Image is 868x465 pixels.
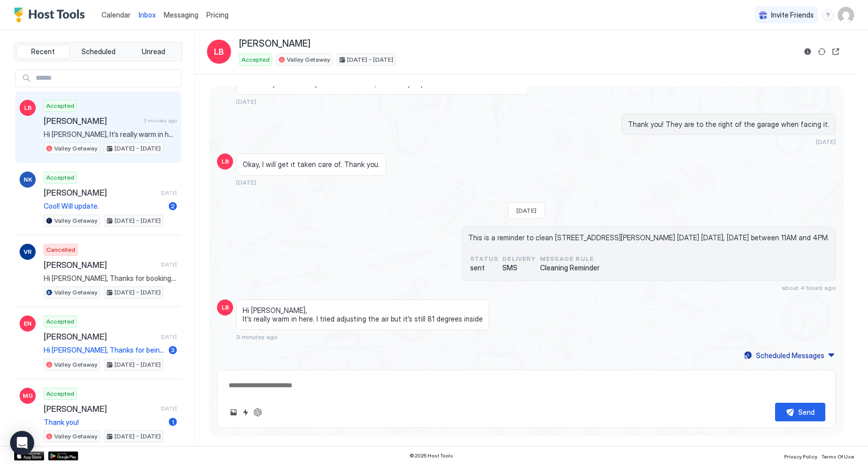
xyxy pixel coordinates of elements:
[502,263,536,272] span: SMS
[540,254,600,263] span: Message Rule
[44,116,140,126] span: [PERSON_NAME]
[802,46,814,58] button: Reservation information
[46,317,74,326] span: Accepted
[23,391,33,400] span: MG
[409,452,453,459] span: © 2025 Host Tools
[214,46,224,58] span: LB
[127,45,180,59] button: Unread
[44,202,165,211] span: Cool! Will update.
[236,179,256,186] span: [DATE]
[771,11,814,20] span: Invite Friends
[14,8,89,23] a: Host Tools Logo
[32,70,181,87] input: Input Field
[46,101,74,110] span: Accepted
[44,260,157,270] span: [PERSON_NAME]
[139,10,156,20] a: Inbox
[24,103,32,112] span: LB
[54,360,97,369] span: Valley Getaway
[44,274,177,283] span: Hi [PERSON_NAME], Thanks for booking our place. I'll send you more details including check-in ins...
[81,47,116,56] span: Scheduled
[516,207,536,214] span: [DATE]
[236,333,278,341] span: 3 minutes ago
[54,144,97,153] span: Valley Getaway
[48,451,78,460] a: Google Play Store
[54,216,97,225] span: Valley Getaway
[17,45,70,59] button: Recent
[161,190,177,196] span: [DATE]
[243,160,380,169] span: Okay, I will get it taken care of. Thank you.
[782,284,836,291] span: about 4 hours ago
[44,346,165,355] span: Hi [PERSON_NAME], Thanks for being such a great guest and leaving the place so clean. We left you...
[24,175,32,184] span: NK
[756,350,824,361] div: Scheduled Messages
[44,418,165,427] span: Thank you!
[171,202,175,210] span: 2
[44,188,157,198] span: [PERSON_NAME]
[742,349,836,362] button: Scheduled Messages
[164,10,198,20] a: Messaging
[164,11,198,19] span: Messaging
[24,319,32,328] span: EN
[236,98,256,105] span: [DATE]
[54,432,97,441] span: Valley Getaway
[115,360,161,369] span: [DATE] - [DATE]
[540,263,600,272] span: Cleaning Reminder
[44,130,177,139] span: Hi [PERSON_NAME], It’s really warm in here. I tried adjusting the air but it’s still 81 degrees i...
[46,173,74,182] span: Accepted
[347,55,393,64] span: [DATE] - [DATE]
[142,47,165,56] span: Unread
[44,404,157,414] span: [PERSON_NAME]
[287,55,330,64] span: Valley Getaway
[24,247,32,256] span: VR
[10,431,34,455] div: Open Intercom Messenger
[470,263,498,272] span: sent
[830,46,842,58] button: Open reservation
[816,138,836,145] span: [DATE]
[252,406,264,418] button: ChatGPT Auto Reply
[46,245,75,254] span: Cancelled
[628,120,829,129] span: Thank you! They are to the right of the garage when facing it.
[161,405,177,412] span: [DATE]
[172,418,174,426] span: 1
[206,11,229,20] span: Pricing
[101,10,131,20] a: Calendar
[115,288,161,297] span: [DATE] - [DATE]
[821,453,854,459] span: Terms Of Use
[161,261,177,268] span: [DATE]
[115,216,161,225] span: [DATE] - [DATE]
[784,450,817,461] a: Privacy Policy
[101,11,131,19] span: Calendar
[44,332,157,342] span: [PERSON_NAME]
[139,11,156,19] span: Inbox
[784,453,817,459] span: Privacy Policy
[243,306,483,324] span: Hi [PERSON_NAME], It’s really warm in here. I tried adjusting the air but it’s still 81 degrees i...
[115,144,161,153] span: [DATE] - [DATE]
[816,46,828,58] button: Sync reservation
[54,288,97,297] span: Valley Getaway
[144,117,177,124] span: 3 minutes ago
[171,346,175,354] span: 3
[468,233,829,242] span: This is a reminder to clean [STREET_ADDRESS][PERSON_NAME] [DATE] [DATE], [DATE] between 11AM and ...
[502,254,536,263] span: Delivery
[240,406,252,418] button: Quick reply
[822,9,834,21] div: menu
[222,157,229,166] span: LB
[798,407,815,417] div: Send
[31,47,55,56] span: Recent
[14,42,182,61] div: tab-group
[161,334,177,340] span: [DATE]
[239,38,310,50] span: [PERSON_NAME]
[821,450,854,461] a: Terms Of Use
[222,303,229,312] span: LB
[228,406,240,418] button: Upload image
[775,403,825,421] button: Send
[14,451,44,460] a: App Store
[115,432,161,441] span: [DATE] - [DATE]
[838,7,854,23] div: User profile
[242,55,270,64] span: Accepted
[72,45,125,59] button: Scheduled
[470,254,498,263] span: status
